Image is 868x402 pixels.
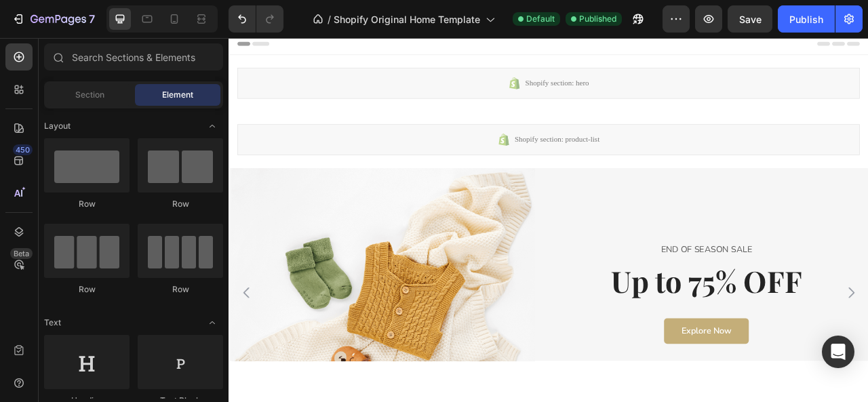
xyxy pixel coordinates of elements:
[822,336,854,368] div: Open Intercom Messenger
[579,13,616,25] span: Published
[44,198,130,210] div: Row
[781,319,803,341] button: Carousel Next Arrow
[334,12,480,26] span: Shopify Original Home Template
[739,14,762,25] span: Save
[526,13,555,25] span: Default
[89,11,95,27] p: 7
[728,5,772,33] button: Save
[229,5,283,33] div: Undo/Redo
[778,5,835,33] button: Publish
[162,89,193,101] span: Element
[460,266,755,285] p: END OF SEASON SALE
[44,317,61,329] span: Text
[138,198,223,210] div: Row
[377,56,458,72] span: Shopify section: hero
[44,283,130,296] div: Row
[75,89,104,101] span: Section
[11,319,33,341] button: Carousel Back Arrow
[13,144,33,155] div: 450
[10,248,33,259] div: Beta
[5,5,101,33] button: 7
[201,115,223,137] span: Toggle open
[575,371,639,387] p: Explore Now
[201,312,223,334] span: Toggle open
[363,127,471,144] span: Shopify section: product-list
[229,33,868,361] iframe: Design area
[789,12,823,26] div: Publish
[138,283,223,296] div: Row
[44,120,71,132] span: Layout
[328,12,331,26] span: /
[44,43,223,71] input: Search Sections & Elements
[486,289,729,340] strong: Up to 75% OFF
